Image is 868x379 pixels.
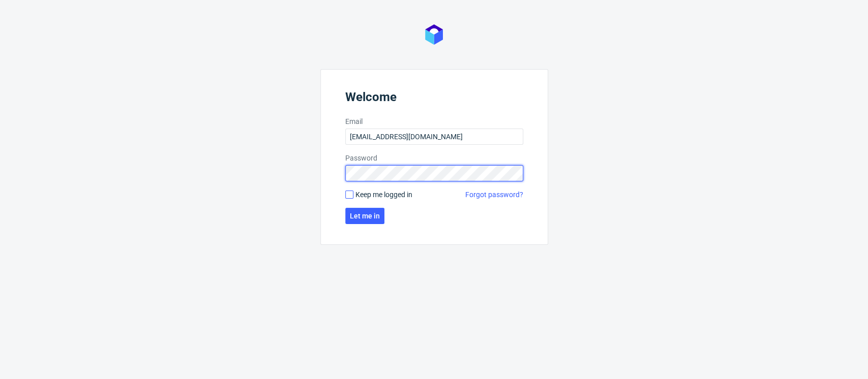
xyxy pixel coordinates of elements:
[345,116,523,127] label: Email
[345,129,523,145] input: you@youremail.com
[465,189,523,200] a: Forgot password?
[345,90,523,108] header: Welcome
[345,153,523,163] label: Password
[350,212,380,219] span: Let me in
[355,189,412,200] span: Keep me logged in
[345,208,384,224] button: Let me in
